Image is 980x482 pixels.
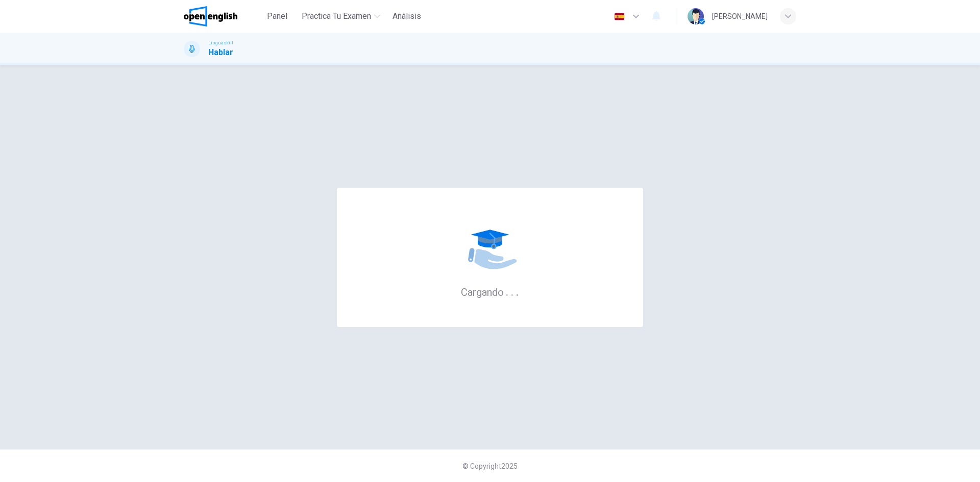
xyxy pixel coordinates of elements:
div: [PERSON_NAME] [712,10,768,22]
a: OpenEnglish logo [184,6,261,27]
img: OpenEnglish logo [184,6,237,27]
h6: . [505,283,509,299]
button: Practica tu examen [298,7,384,26]
span: Análisis [393,10,421,22]
h6: . [516,283,519,299]
span: Panel [267,10,287,22]
button: Panel [261,7,293,26]
img: es [613,13,626,20]
span: Linguaskill [208,39,233,46]
span: Practica tu examen [302,10,371,22]
h1: Hablar [208,46,233,59]
img: Profile picture [688,8,704,24]
span: © Copyright 2025 [462,462,518,470]
h6: Cargando [461,285,519,298]
h6: . [510,283,514,299]
button: Análisis [388,7,425,26]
